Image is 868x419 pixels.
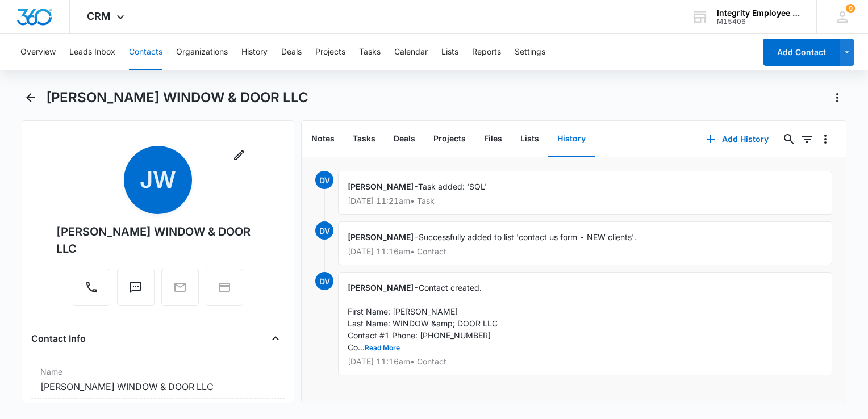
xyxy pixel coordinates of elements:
button: Close [266,329,285,347]
button: Read More [365,345,400,351]
span: Contact created. First Name: [PERSON_NAME] Last Name: WINDOW &amp; DOOR LLC Contact #1 Phone: [PH... [348,283,498,352]
dd: [PERSON_NAME] WINDOW & DOOR LLC [40,380,276,393]
a: Text [117,286,155,296]
button: Settings [515,34,545,70]
button: Overview [20,34,56,70]
button: Actions [828,89,846,107]
p: [DATE] 11:21am • Task [348,197,823,205]
h4: Contact Info [31,332,86,345]
button: Add Contact [763,39,840,66]
span: JW [124,146,192,214]
button: Organizations [176,34,228,70]
div: notifications count [846,4,855,13]
button: Tasks [359,34,381,70]
button: Lists [511,121,548,157]
span: CRM [87,10,111,22]
div: - [338,272,832,375]
button: Lists [441,34,458,70]
span: DV [315,171,333,189]
p: [DATE] 11:16am • Contact [348,248,823,255]
label: Name [40,366,276,378]
span: 9 [846,4,855,13]
p: [DATE] 11:16am • Contact [348,358,823,366]
button: Overflow Menu [816,130,834,148]
button: Contacts [129,34,162,70]
button: Notes [302,121,344,157]
button: Text [117,269,155,306]
button: Search... [780,130,798,148]
div: - [338,221,832,265]
button: Back [22,89,39,107]
button: Tasks [344,121,385,157]
button: Leads Inbox [69,34,115,70]
button: History [241,34,268,70]
div: account id [717,18,800,26]
span: DV [315,221,333,240]
div: Name[PERSON_NAME] WINDOW & DOOR LLC [31,361,285,399]
button: Call [73,269,110,306]
button: Deals [385,121,424,157]
button: Filters [798,130,816,148]
span: [PERSON_NAME] [348,232,414,242]
button: Projects [315,34,345,70]
button: Reports [472,34,501,70]
span: [PERSON_NAME] [348,182,414,191]
a: Call [73,286,110,296]
button: Files [475,121,511,157]
span: [PERSON_NAME] [348,283,414,292]
button: Add History [695,125,780,153]
h1: [PERSON_NAME] WINDOW & DOOR LLC [46,89,308,106]
button: Calendar [394,34,428,70]
button: Deals [281,34,302,70]
span: DV [315,272,333,290]
div: [PERSON_NAME] WINDOW & DOOR LLC [56,223,260,257]
div: account name [717,9,800,18]
button: Projects [424,121,475,157]
div: - [338,171,832,215]
span: Successfully added to list 'contact us form - NEW clients'. [419,232,636,242]
button: History [548,121,595,157]
span: Task added: 'SQL' [418,182,487,191]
